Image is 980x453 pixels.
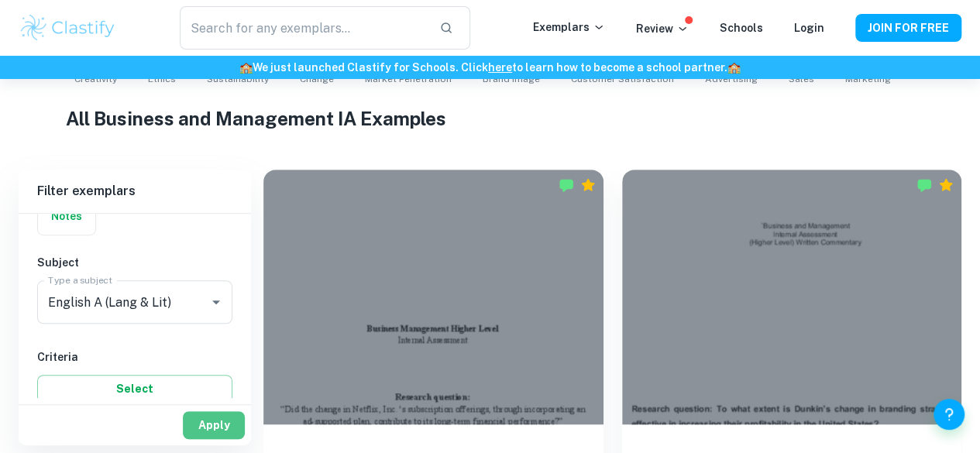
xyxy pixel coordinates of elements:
h6: We just launched Clastify for Schools. Click to learn how to become a school partner. [3,59,977,76]
p: Exemplars [533,19,605,36]
span: Change [300,72,334,86]
span: Brand Image [483,72,540,86]
h1: All Business and Management IA Examples [66,105,914,132]
span: Creativity [74,72,117,86]
span: Sales [789,72,814,86]
div: Premium [938,177,954,193]
span: Marketing [845,72,891,86]
a: Schools [720,22,763,34]
button: Apply [183,411,245,439]
span: Customer Satisfaction [571,72,674,86]
div: Premium [580,177,596,193]
h6: Subject [37,254,232,271]
button: Help and Feedback [934,399,965,430]
span: Market Penetration [365,72,452,86]
label: Type a subject [48,273,112,287]
button: Notes [38,197,95,235]
h6: Criteria [37,348,232,365]
img: Marked [916,177,932,193]
button: Open [205,291,227,313]
span: 🏫 [239,61,253,74]
span: Ethics [148,72,176,86]
button: JOIN FOR FREE [855,14,961,42]
img: Clastify logo [19,12,117,43]
span: Advertising [705,72,758,86]
input: Search for any exemplars... [180,6,428,50]
span: 🏫 [727,61,741,74]
p: Review [636,20,689,37]
img: Marked [559,177,574,193]
a: Login [794,22,824,34]
h6: Filter exemplars [19,170,251,213]
button: Select [37,375,232,403]
span: Sustainability [207,72,269,86]
a: here [488,61,512,74]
